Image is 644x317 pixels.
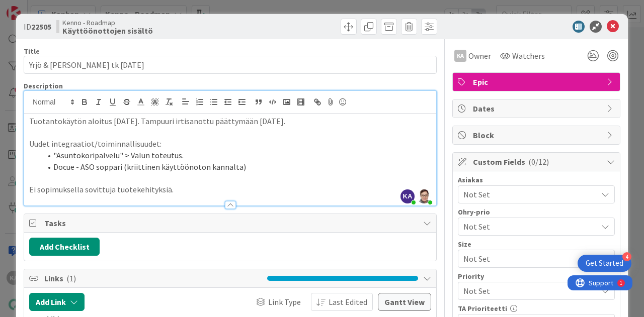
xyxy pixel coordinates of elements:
[512,50,545,62] span: Watchers
[528,157,549,167] span: ( 0/12 )
[62,27,153,35] b: Käyttöönottojen sisältö
[29,184,431,195] p: Ei sopimuksella sovittuja tuotekehityksiä.
[458,305,615,312] div: TA Prioriteetti
[473,156,602,168] span: Custom Fields
[454,50,466,62] div: KA
[41,150,431,161] li: "Asuntokoripalvelu" > Valun toteutus.
[62,19,153,27] span: Kenno - Roadmap
[44,217,418,229] span: Tasks
[463,252,592,266] span: Not Set
[24,47,40,56] label: Title
[378,293,431,311] button: Gantt View
[622,252,631,261] div: 4
[52,4,55,12] div: 1
[578,255,631,272] div: Open Get Started checklist, remaining modules: 4
[417,189,431,203] img: TLZ6anu1DcGAWb83eubghn1RH4uaPPi4.jfif
[586,258,623,268] div: Get Started
[463,188,597,200] span: Not Set
[463,220,592,234] span: Not Set
[458,241,615,248] div: Size
[29,116,431,127] p: Tuotantokäytön aloitus [DATE]. Tampuuri irtisanottu päättymään [DATE].
[473,102,602,115] span: Dates
[44,272,262,284] span: Links
[463,284,592,298] span: Not Set
[24,21,51,33] span: ID
[458,208,615,216] div: Ohry-prio
[31,22,51,32] b: 22505
[21,2,46,14] span: Support
[458,273,615,280] div: Priority
[400,189,415,203] span: KA
[311,293,373,311] button: Last Edited
[268,296,301,308] span: Link Type
[29,238,100,256] button: Add Checklist
[29,293,85,311] button: Add Link
[24,81,63,90] span: Description
[24,56,437,74] input: type card name here...
[473,76,602,88] span: Epic
[473,129,602,141] span: Block
[458,176,615,183] div: Asiakas
[29,138,431,150] p: Uudet integraatiot/toiminnallisuudet:
[41,161,431,173] li: Docue - ASO soppari (kriittinen käyttöönoton kannalta)
[66,273,76,283] span: ( 1 )
[468,50,491,62] span: Owner
[329,296,367,308] span: Last Edited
